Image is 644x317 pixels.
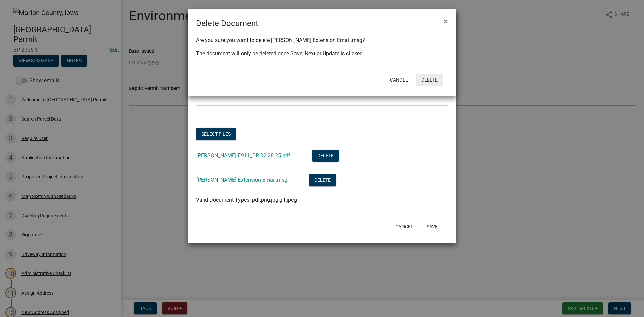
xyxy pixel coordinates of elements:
[444,17,448,26] span: ×
[385,74,413,86] button: Cancel
[196,17,258,30] h4: Delete Document
[438,12,453,31] button: Close
[196,50,448,58] p: The document will only be deleted once Save, Next or Update is clicked.
[196,36,448,44] p: Are you sure you want to delete [PERSON_NAME] Extension Email.msg?
[416,74,443,86] button: Delete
